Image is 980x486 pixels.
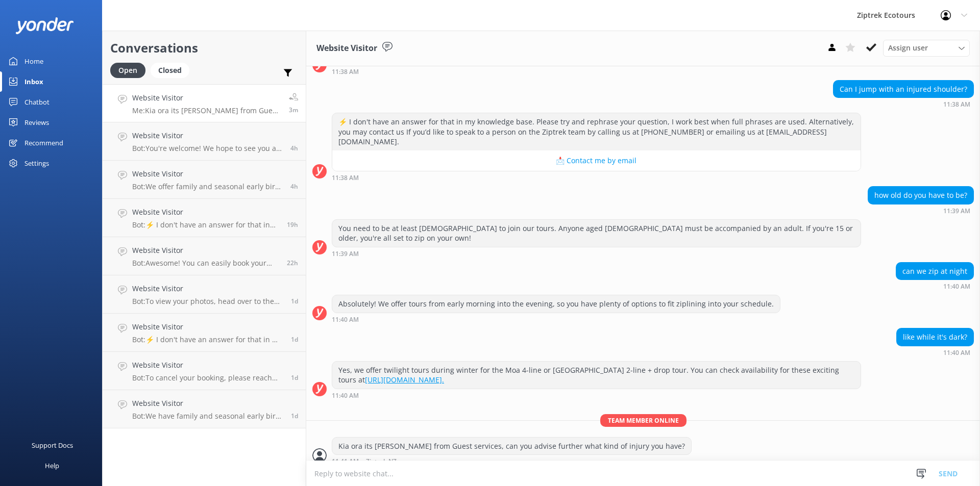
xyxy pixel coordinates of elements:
[834,81,973,98] div: Can I jump with an injured shoulder?
[45,455,59,476] div: Help
[888,42,928,54] span: Assign user
[287,259,298,267] span: Aug 20 2025 01:39pm (UTC +12:00) Pacific/Auckland
[110,38,298,58] h2: Conversations
[897,328,973,346] div: like while it's dark?
[132,168,283,180] h4: Website Visitor
[287,220,298,229] span: Aug 20 2025 04:41pm (UTC +12:00) Pacific/Auckland
[103,84,306,122] a: Website VisitorMe:Kia ora its [PERSON_NAME] from Guest services, can you advise further what kind...
[103,275,306,314] a: Website VisitorBot:To view your photos, head over to the My Photos Page on our website and select...
[943,101,970,108] strong: 11:38 AM
[103,237,306,275] a: Website VisitorBot:Awesome! You can easily book your zipline experience online with live availabi...
[332,174,861,181] div: Aug 21 2025 11:38am (UTC +12:00) Pacific/Auckland
[132,297,283,306] p: Bot: To view your photos, head over to the My Photos Page on our website and select the exact dat...
[15,17,74,34] img: yonder-white-logo.png
[132,245,279,256] h4: Website Visitor
[32,435,73,455] div: Support Docs
[332,250,861,257] div: Aug 21 2025 11:39am (UTC +12:00) Pacific/Auckland
[132,412,283,421] p: Bot: We have family and seasonal early bird discounts available! These offers change throughout t...
[24,71,43,92] div: Inbox
[103,314,306,352] a: Website VisitorBot:⚡ I don't have an answer for that in my knowledge base. Please try and rephras...
[943,208,970,214] strong: 11:39 AM
[332,392,861,399] div: Aug 21 2025 11:40am (UTC +12:00) Pacific/Auckland
[896,349,974,356] div: Aug 21 2025 11:40am (UTC +12:00) Pacific/Auckland
[290,182,298,191] span: Aug 21 2025 07:23am (UTC +12:00) Pacific/Auckland
[291,297,298,305] span: Aug 20 2025 11:07am (UTC +12:00) Pacific/Auckland
[366,458,397,465] span: Ziptrek NZ
[883,40,970,56] div: Assign User
[291,412,298,420] span: Aug 20 2025 01:47am (UTC +12:00) Pacific/Auckland
[103,390,306,428] a: Website VisitorBot:We have family and seasonal early bird discounts available! These offers chang...
[151,64,194,75] a: Closed
[600,414,687,427] span: Team member online
[132,130,283,141] h4: Website Visitor
[132,321,283,332] h4: Website Visitor
[151,63,189,78] div: Closed
[332,362,861,389] div: Yes, we offer twilight tours during winter for the Moa 4-line or [GEOGRAPHIC_DATA] 2-line + drop ...
[868,207,974,214] div: Aug 21 2025 11:39am (UTC +12:00) Pacific/Auckland
[24,112,49,133] div: Reviews
[132,106,281,115] p: Me: Kia ora its [PERSON_NAME] from Guest services, can you advise further what kind of injury you...
[132,207,279,218] h4: Website Visitor
[110,63,145,78] div: Open
[103,352,306,390] a: Website VisitorBot:To cancel your booking, please reach out to our friendly Guest Services Team b...
[332,295,780,313] div: Absolutely! We offer tours from early morning into the evening, so you have plenty of options to ...
[132,92,281,104] h4: Website Visitor
[332,68,861,75] div: Aug 21 2025 11:38am (UTC +12:00) Pacific/Auckland
[365,375,444,385] a: [URL][DOMAIN_NAME].
[103,161,306,199] a: Website VisitorBot:We offer family and seasonal early bird discounts, which can change throughout...
[132,360,283,371] h4: Website Visitor
[103,122,306,161] a: Website VisitorBot:You're welcome! We hope to see you at Ziptrek Ecotours soon!4h
[332,175,359,181] strong: 11:38 AM
[132,283,283,294] h4: Website Visitor
[289,106,298,114] span: Aug 21 2025 11:41am (UTC +12:00) Pacific/Auckland
[291,335,298,344] span: Aug 20 2025 08:02am (UTC +12:00) Pacific/Auckland
[24,51,43,71] div: Home
[332,317,359,323] strong: 11:40 AM
[291,373,298,382] span: Aug 20 2025 02:15am (UTC +12:00) Pacific/Auckland
[316,42,377,55] h3: Website Visitor
[332,438,691,455] div: Kia ora its [PERSON_NAME] from Guest services, can you advise further what kind of injury you have?
[132,373,283,382] p: Bot: To cancel your booking, please reach out to our friendly Guest Services Team by emailing [EM...
[332,316,780,323] div: Aug 21 2025 11:40am (UTC +12:00) Pacific/Auckland
[833,100,974,108] div: Aug 21 2025 11:38am (UTC +12:00) Pacific/Auckland
[332,220,861,247] div: You need to be at least [DEMOGRAPHIC_DATA] to join our tours. Anyone aged [DEMOGRAPHIC_DATA] must...
[132,220,279,229] p: Bot: ⚡ I don't have an answer for that in my knowledge base. Please try and rephrase your questio...
[896,283,974,290] div: Aug 21 2025 11:40am (UTC +12:00) Pacific/Auckland
[132,182,283,191] p: Bot: We offer family and seasonal early bird discounts, which can change throughout the year. For...
[132,144,283,153] p: Bot: You're welcome! We hope to see you at Ziptrek Ecotours soon!
[332,113,861,150] div: ⚡ I don't have an answer for that in my knowledge base. Please try and rephrase your question, I ...
[332,251,359,257] strong: 11:39 AM
[868,187,973,204] div: how old do you have to be?
[132,398,283,409] h4: Website Visitor
[24,92,50,112] div: Chatbot
[332,458,359,465] strong: 11:41 AM
[332,457,692,465] div: Aug 21 2025 11:41am (UTC +12:00) Pacific/Auckland
[332,150,861,171] button: 📩 Contact me by email
[24,133,63,153] div: Recommend
[943,350,970,356] strong: 11:40 AM
[896,263,973,280] div: can we zip at night
[132,335,283,344] p: Bot: ⚡ I don't have an answer for that in my knowledge base. Please try and rephrase your questio...
[24,153,49,173] div: Settings
[132,259,279,268] p: Bot: Awesome! You can easily book your zipline experience online with live availability at [URL][...
[110,64,151,75] a: Open
[943,284,970,290] strong: 11:40 AM
[332,69,359,75] strong: 11:38 AM
[103,199,306,237] a: Website VisitorBot:⚡ I don't have an answer for that in my knowledge base. Please try and rephras...
[332,393,359,399] strong: 11:40 AM
[290,144,298,152] span: Aug 21 2025 07:39am (UTC +12:00) Pacific/Auckland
